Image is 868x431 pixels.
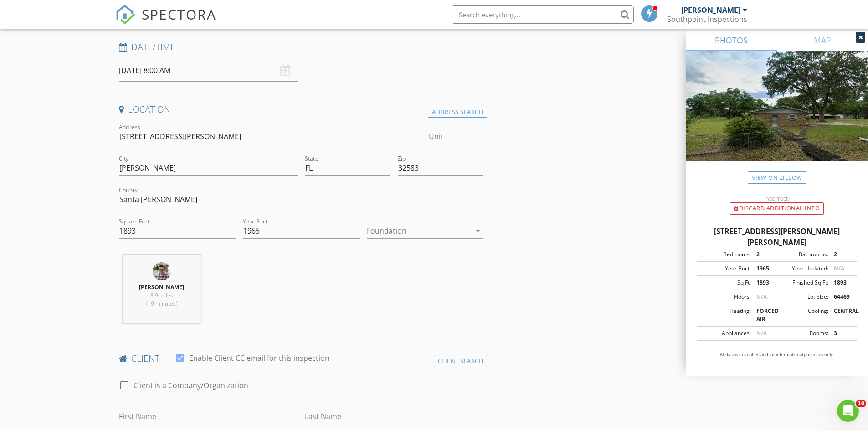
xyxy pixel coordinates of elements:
a: SPECTORA [115,12,216,31]
iframe: Intercom live chat [837,400,859,422]
span: 10 [856,400,866,407]
div: Southpoint Inspections [667,15,747,24]
div: Discard Additional info [730,202,824,215]
a: MAP [777,29,868,51]
a: View on Zillow [748,171,806,184]
img: bryan_headshot.jpg [153,262,171,280]
input: Select date [119,59,298,82]
div: 64469 [828,293,854,301]
div: Address Search [428,106,487,118]
a: PHOTOS [686,29,777,51]
span: 8.9 miles [150,291,173,299]
div: FORCED AIR [751,307,777,323]
div: 2 [828,250,854,259]
div: Rooms: [777,329,828,338]
div: Appliances: [699,329,751,338]
div: Bedrooms: [699,250,751,259]
img: streetview [686,51,868,182]
label: Client is a Company/Organization [134,381,248,390]
img: The Best Home Inspection Software - Spectora [115,5,135,25]
h4: Date/Time [119,41,484,53]
div: 1965 [751,265,777,273]
div: Floors: [699,293,751,301]
div: Client Search [434,355,488,367]
span: (19 minutes) [146,300,177,307]
div: 1893 [751,279,777,287]
span: N/A [834,265,844,272]
input: Search everything... [452,5,634,24]
div: [STREET_ADDRESS][PERSON_NAME][PERSON_NAME] [697,226,857,248]
div: Finished Sq Ft: [777,279,828,287]
div: Heating: [699,307,751,323]
span: N/A [756,329,767,337]
span: N/A [756,293,767,301]
div: 1893 [828,279,854,287]
p: All data is unverified and for informational purposes only. [697,352,857,358]
div: Year Built: [699,265,751,273]
span: SPECTORA [142,5,216,24]
div: 2 [751,250,777,259]
div: CENTRAL [828,307,854,323]
div: Incorrect? [686,195,868,202]
i: arrow_drop_down [473,225,483,236]
div: Year Updated: [777,265,828,273]
div: Lot Size: [777,293,828,301]
div: Sq Ft: [699,279,751,287]
strong: [PERSON_NAME] [139,283,184,291]
h4: Location [119,104,484,115]
div: [PERSON_NAME] [681,5,740,15]
div: Bathrooms: [777,250,828,259]
label: Enable Client CC email for this inspection [189,353,329,363]
h4: client [119,353,484,364]
div: 3 [828,329,854,338]
div: Cooling: [777,307,828,323]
